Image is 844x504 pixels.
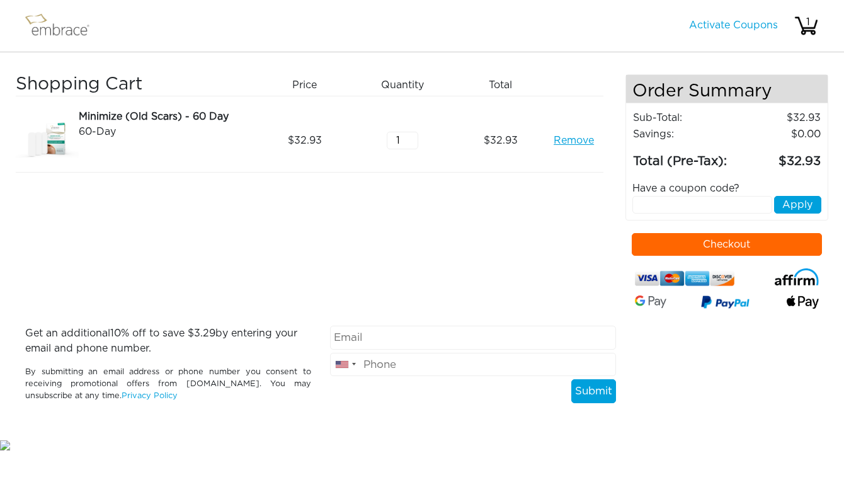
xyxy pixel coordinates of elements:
div: Minimize (Old Scars) - 60 Day [79,109,251,124]
p: Get an additional % off to save $ by entering your email and phone number. [25,326,311,356]
span: Quantity [381,77,424,93]
button: Apply [774,196,821,214]
a: Activate Coupons [689,20,778,30]
img: paypal-v3.png [701,293,750,313]
h4: Order Summary [626,75,828,103]
div: Price [261,74,358,96]
img: dfa70dfa-8e49-11e7-8b1f-02e45ca4b85b.jpeg [16,109,79,172]
td: 32.93 [736,110,821,126]
span: 3.29 [194,328,215,338]
img: fullApplePay.png [787,295,819,309]
a: Privacy Policy [122,392,178,400]
td: Total (Pre-Tax): [632,142,736,171]
button: Submit [571,379,616,403]
td: 0.00 [736,126,821,142]
div: Total [456,74,554,96]
div: United States: +1 [331,353,360,376]
img: Google-Pay-Logo.svg [635,295,667,308]
span: 32.93 [288,133,322,148]
span: 10 [110,328,121,338]
div: 1 [796,14,821,30]
td: 32.93 [736,142,821,171]
img: cart [794,13,819,38]
img: credit-cards.png [635,268,734,289]
div: Have a coupon code? [623,181,831,196]
button: Checkout [632,233,823,256]
img: logo.png [22,10,104,42]
input: Email [330,326,616,350]
p: By submitting an email address or phone number you consent to receiving promotional offers from [... [25,366,311,403]
img: affirm-logo.svg [775,268,819,286]
h3: Shopping Cart [16,74,251,96]
td: Sub-Total: [632,110,736,126]
a: Remove [554,133,594,148]
span: 32.93 [484,133,518,148]
div: 60-Day [79,124,251,139]
input: Phone [330,353,616,377]
td: Savings : [632,126,736,142]
a: 1 [794,20,819,30]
